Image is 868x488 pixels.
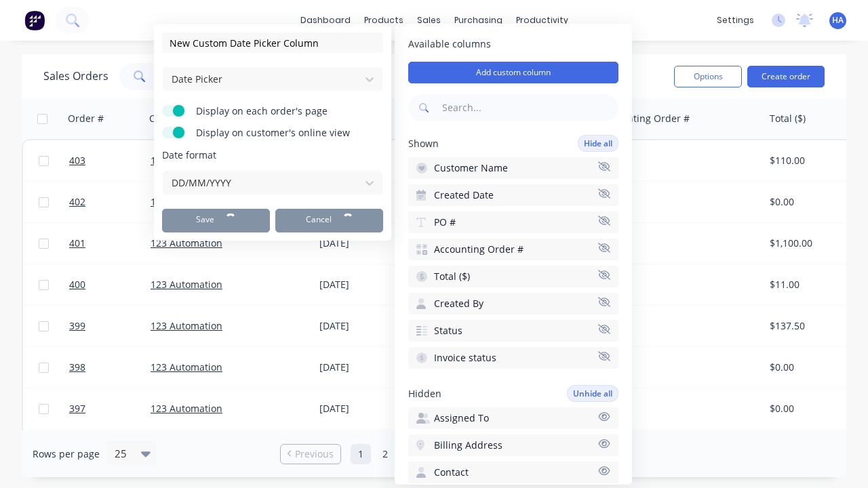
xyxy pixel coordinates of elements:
[408,62,618,83] button: Add custom column
[567,385,618,402] button: Unhide all
[24,10,45,30] img: Factory
[357,10,410,30] div: products
[351,444,371,464] a: Page 1 is your current page
[69,347,151,388] a: 398
[275,209,383,232] button: Cancel
[408,266,618,287] button: Total ($)
[434,270,470,283] span: Total ($)
[408,239,618,260] button: Accounting Order #
[69,430,151,470] a: 396
[434,243,524,256] span: Accounting Order #
[578,135,618,152] button: Hide all
[410,10,448,30] div: sales
[408,347,618,369] button: Invoice status
[162,209,270,232] button: Save
[319,402,420,415] div: [DATE]
[710,10,761,30] div: settings
[448,10,509,30] div: purchasing
[295,447,334,461] span: Previous
[434,161,508,175] span: Customer Name
[151,402,222,415] a: 123 Automation
[69,319,85,333] span: 399
[770,195,849,209] div: $0.00
[408,407,618,429] button: Assigned To
[319,319,420,333] div: [DATE]
[434,188,494,202] span: Created Date
[43,70,108,83] h1: Sales Orders
[408,434,618,456] button: Billing Address
[408,211,618,233] button: PO #
[319,237,420,250] div: [DATE]
[151,237,222,249] a: 123 Automation
[69,306,151,346] a: 399
[770,154,849,167] div: $110.00
[434,351,496,365] span: Invoice status
[408,462,618,483] button: Contact
[196,126,366,140] span: Display on customer's online view
[151,278,222,291] a: 123 Automation
[69,182,151,222] a: 402
[434,439,502,452] span: Billing Address
[770,237,849,250] div: $1,100.00
[600,112,690,125] div: Accounting Order #
[69,140,151,181] a: 403
[275,444,593,464] ul: Pagination
[408,137,439,150] span: Shown
[408,293,618,314] button: Created By
[162,148,383,162] span: Date format
[33,447,100,461] span: Rows per page
[434,324,462,338] span: Status
[294,10,357,30] a: dashboard
[69,264,151,305] a: 400
[509,10,575,30] div: productivity
[434,411,489,425] span: Assigned To
[375,444,395,464] a: Page 2
[151,154,222,167] a: 123 Automation
[69,388,151,429] a: 397
[770,112,806,125] div: Total ($)
[434,466,469,479] span: Contact
[770,278,849,291] div: $11.00
[319,278,420,291] div: [DATE]
[408,320,618,342] button: Status
[149,112,223,125] div: Customer Name
[434,297,484,310] span: Created By
[69,223,151,264] a: 401
[281,447,340,461] a: Previous page
[151,361,222,373] a: 123 Automation
[69,154,85,167] span: 403
[196,104,366,118] span: Display on each order's page
[674,66,742,87] button: Options
[69,237,85,250] span: 401
[747,66,825,87] button: Create order
[69,278,85,291] span: 400
[434,216,456,229] span: PO #
[770,402,849,415] div: $0.00
[319,361,420,374] div: [DATE]
[832,14,844,26] span: HA
[69,361,85,374] span: 398
[69,402,85,415] span: 397
[408,157,618,179] button: Customer Name
[151,195,222,208] a: 123 Automation
[439,94,618,121] input: Search...
[770,361,849,374] div: $0.00
[162,33,383,53] input: Enter column name...
[68,112,104,125] div: Order #
[770,319,849,333] div: $137.50
[408,37,618,51] span: Available columns
[408,387,441,401] span: Hidden
[408,184,618,206] button: Created Date
[151,319,222,332] a: 123 Automation
[69,195,85,209] span: 402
